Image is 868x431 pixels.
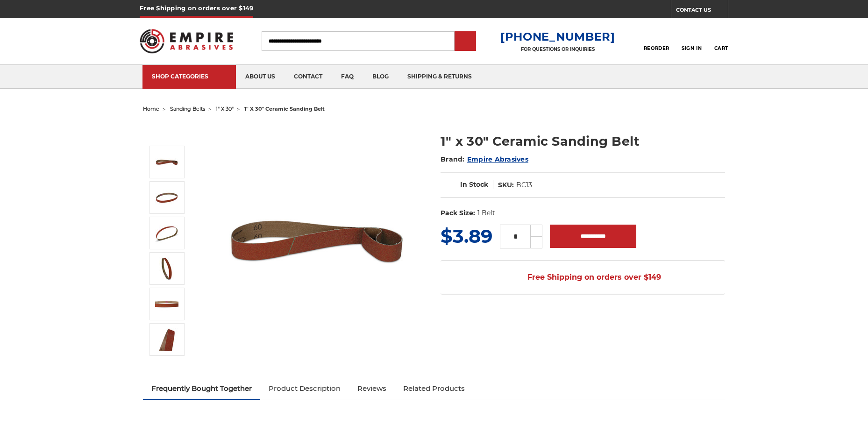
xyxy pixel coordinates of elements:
img: 1" x 30" Ceramic File Belt [155,150,178,174]
a: [PHONE_NUMBER] [500,30,615,43]
div: SHOP CATEGORIES [152,73,227,80]
span: Reorder [644,45,669,51]
a: about us [236,65,285,89]
img: 1" x 30" Ceramic File Belt [223,147,410,334]
span: Cart [714,45,728,51]
a: blog [363,65,398,89]
a: SHOP CATEGORIES [142,65,236,89]
a: Empire Abrasives [467,155,528,163]
a: shipping & returns [398,65,481,89]
span: In Stock [460,180,488,189]
a: Reorder [644,31,669,51]
dt: SKU: [498,180,514,190]
span: Sign In [682,45,702,51]
span: Brand: [441,155,465,163]
a: sanding belts [170,106,205,112]
a: Frequently Bought Together [143,378,260,399]
a: Product Description [260,378,349,399]
img: 1" x 30" Sanding Belt - Ceramic [155,328,178,351]
span: 1" x 30" ceramic sanding belt [244,106,325,112]
dt: Pack Size: [441,208,475,218]
dd: BC13 [516,180,532,190]
input: Submit [456,32,475,51]
span: Free Shipping on orders over $149 [505,268,661,287]
img: 1" x 30" Sanding Belt Cer [155,221,178,245]
dd: 1 Belt [477,208,495,218]
img: Empire Abrasives [140,23,233,59]
a: Reviews [349,378,395,399]
img: 1" x 30" Cer Sanding Belt [155,292,178,316]
a: CONTACT US [676,5,728,18]
img: 1" x 30" - Ceramic Sanding Belt [155,257,178,280]
a: Cart [714,31,728,51]
span: $3.89 [441,225,492,247]
a: contact [285,65,332,89]
p: FOR QUESTIONS OR INQUIRIES [500,46,615,52]
a: Related Products [395,378,473,399]
a: 1" x 30" [216,106,234,112]
a: home [143,106,159,112]
a: faq [332,65,363,89]
h1: 1" x 30" Ceramic Sanding Belt [441,132,725,150]
img: 1" x 30" Ceramic Sanding Belt [155,186,178,209]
